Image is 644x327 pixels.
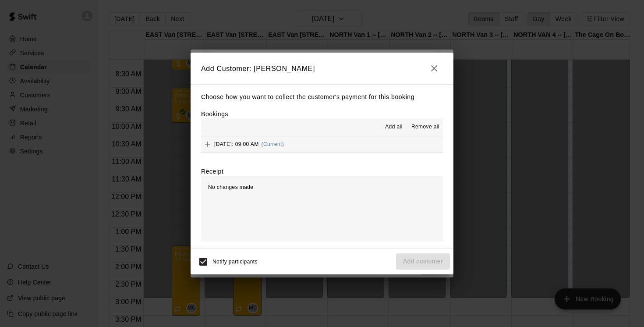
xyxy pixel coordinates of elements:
[411,123,439,132] span: Remove all
[201,167,223,176] label: Receipt
[380,120,408,134] button: Add all
[408,120,443,134] button: Remove all
[191,53,453,84] h2: Add Customer: [PERSON_NAME]
[385,123,403,132] span: Add all
[214,141,259,147] span: [DATE]: 09:00 AM
[201,92,443,103] p: Choose how you want to collect the customer's payment for this booking
[201,141,214,147] span: Add
[262,141,284,147] span: (Current)
[212,259,258,265] span: Notify participants
[201,136,443,153] button: Add[DATE]: 09:00 AM(Current)
[208,184,253,190] span: No changes made
[201,110,228,117] label: Bookings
